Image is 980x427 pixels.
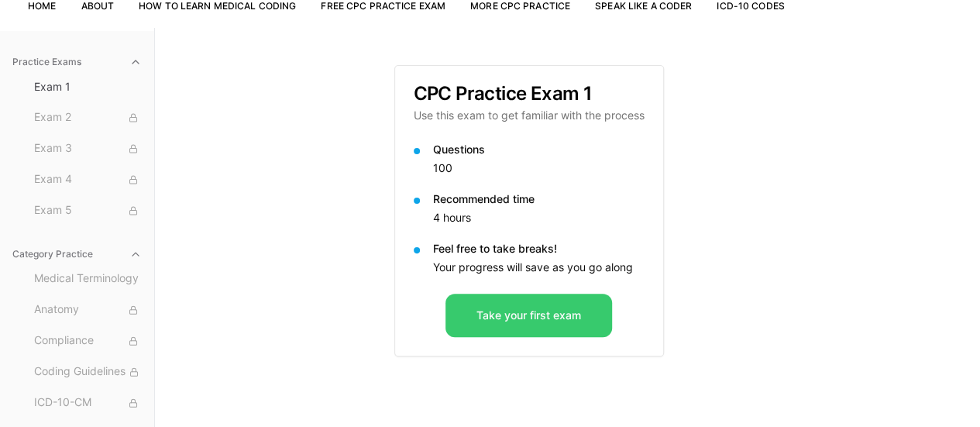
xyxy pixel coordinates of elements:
[433,241,645,257] p: Feel free to take breaks!
[433,210,645,226] p: 4 hours
[28,391,148,415] button: ICD-10-CM
[433,191,645,207] p: Recommended time
[433,142,645,157] p: Questions
[28,105,148,130] button: Exam 2
[28,136,148,161] button: Exam 3
[34,202,142,219] span: Exam 5
[28,267,148,291] button: Medical Terminology
[445,294,612,337] button: Take your first exam
[34,394,142,412] span: ICD-10-CM
[34,140,142,157] span: Exam 3
[28,198,148,223] button: Exam 5
[28,329,148,353] button: Compliance
[34,270,142,288] span: Medical Terminology
[34,171,142,188] span: Exam 4
[433,160,645,176] p: 100
[34,301,142,319] span: Anatomy
[28,360,148,384] button: Coding Guidelines
[34,109,142,126] span: Exam 2
[28,298,148,322] button: Anatomy
[28,167,148,192] button: Exam 4
[6,50,148,74] button: Practice Exams
[34,363,142,381] span: Coding Guidelines
[34,79,142,95] span: Exam 1
[414,108,645,123] p: Use this exam to get familiar with the process
[34,332,142,350] span: Compliance
[433,260,645,275] p: Your progress will save as you go along
[28,74,148,99] button: Exam 1
[414,84,645,103] h3: CPC Practice Exam 1
[6,242,148,267] button: Category Practice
